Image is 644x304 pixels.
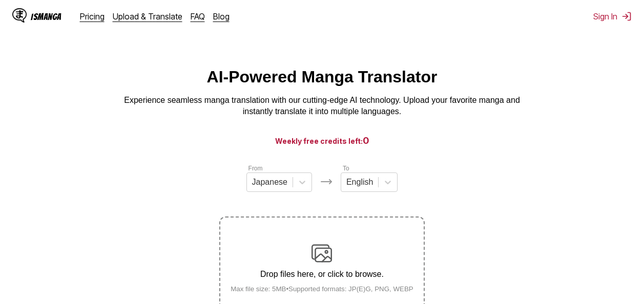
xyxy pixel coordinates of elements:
img: IsManga Logo [12,8,27,23]
a: FAQ [191,11,205,21]
p: Experience seamless manga translation with our cutting-edge AI technology. Upload your favorite m... [117,95,527,118]
div: IsManga [31,12,61,21]
a: Upload & Translate [113,11,182,21]
span: 0 [363,135,369,146]
a: Pricing [80,11,105,21]
label: From [248,165,263,172]
img: Sign out [621,11,632,21]
small: Max file size: 5MB • Supported formats: JP(E)G, PNG, WEBP [222,285,422,293]
h3: Weekly free credits left: [25,134,619,147]
h1: AI-Powered Manga Translator [207,68,438,86]
label: To [343,165,349,172]
p: Drop files here, or click to browse. [222,270,422,279]
a: Blog [213,11,230,21]
button: Sign In [593,11,632,21]
img: Languages icon [320,176,333,188]
a: IsManga LogoIsManga [12,8,80,25]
